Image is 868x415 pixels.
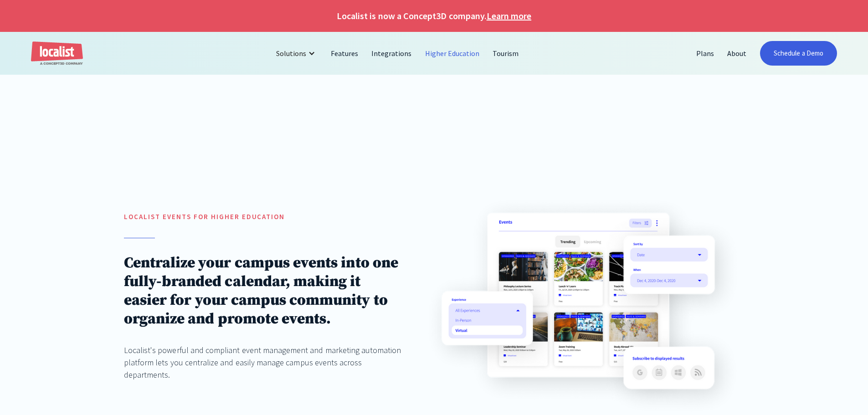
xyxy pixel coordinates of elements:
[124,254,403,328] h1: Centralize your campus events into one fully-branded calendar, making it easier for your campus c...
[486,42,525,64] a: Tourism
[487,9,531,23] a: Learn more
[760,41,837,66] a: Schedule a Demo
[124,344,403,381] div: Localist's powerful and compliant event management and marketing automation platform lets you cen...
[269,42,324,64] div: Solutions
[721,42,753,64] a: About
[419,42,487,64] a: Higher Education
[690,42,721,64] a: Plans
[276,48,306,59] div: Solutions
[324,42,365,64] a: Features
[365,42,418,64] a: Integrations
[31,41,83,66] a: home
[124,212,403,222] h5: localist Events for Higher education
